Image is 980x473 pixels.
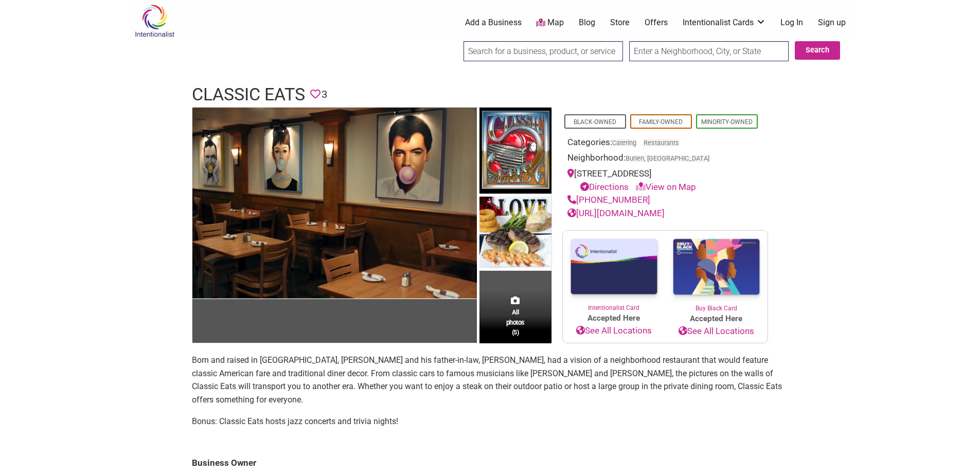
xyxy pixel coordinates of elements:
a: [PHONE_NUMBER] [567,195,650,205]
span: Burien, [GEOGRAPHIC_DATA] [626,155,709,162]
input: Search for a business, product, or service [464,41,623,61]
a: Add a Business [465,17,522,28]
a: Minority-Owned [701,118,753,126]
div: Categories: [567,136,763,152]
span: 3 [322,86,327,102]
div: Neighborhood: [567,151,763,167]
a: Offers [645,17,668,28]
p: Bonus: Classic Eats hosts jazz concerts and trivia nights! [192,415,789,428]
a: Intentionalist Cards [683,17,766,28]
span: Accepted Here [665,313,768,325]
p: Born and raised in [GEOGRAPHIC_DATA], [PERSON_NAME] and his father-in-law, [PERSON_NAME], had a v... [192,354,789,406]
a: Store [610,17,630,28]
a: Intentionalist Card [563,231,665,312]
img: Buy Black Card [665,231,768,304]
a: Catering [612,139,636,147]
a: Restaurants [644,139,679,147]
a: Family-Owned [639,118,683,126]
a: See All Locations [563,324,665,338]
img: Intentionalist Card [563,231,665,303]
a: Black-Owned [574,118,616,126]
a: Log In [780,17,803,28]
span: All photos (5) [506,307,525,337]
span: Accepted Here [563,312,665,324]
input: Enter a Neighborhood, City, or State [629,41,789,61]
a: Buy Black Card [665,231,768,313]
img: Intentionalist [130,4,179,38]
a: [URL][DOMAIN_NAME] [567,208,665,218]
div: [STREET_ADDRESS] [567,167,763,194]
button: Search [795,41,840,60]
h1: Classic Eats [192,82,305,107]
a: Directions [580,182,629,192]
a: View on Map [636,182,696,192]
a: Blog [579,17,595,28]
a: See All Locations [665,325,768,338]
a: Map [536,17,564,29]
a: Sign up [818,17,846,28]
